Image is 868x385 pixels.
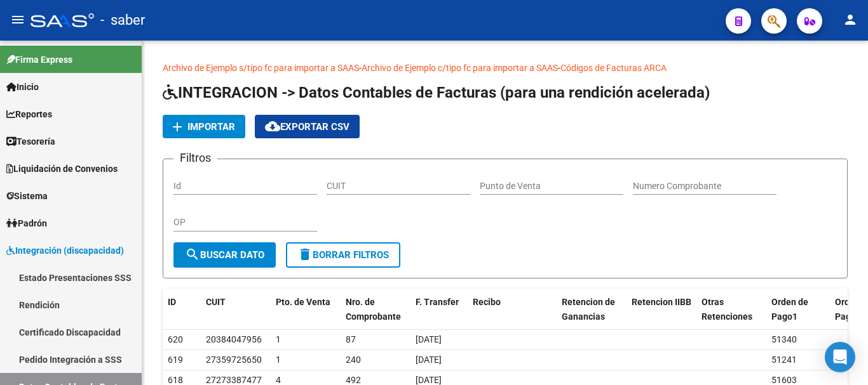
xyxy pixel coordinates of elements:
a: Códigos de Facturas ARCA [560,63,667,73]
mat-icon: person [843,12,858,27]
span: 87 [346,334,356,344]
span: F. Transfer [416,297,459,307]
span: [DATE] [416,375,442,385]
span: Inicio [6,80,39,94]
span: 27359725650 [206,355,262,365]
mat-icon: search [185,247,200,262]
button: Borrar Filtros [286,242,400,268]
span: Importar [187,121,235,133]
span: Integración (discapacidad) [6,244,124,258]
span: - saber [100,6,145,34]
datatable-header-cell: Recibo [468,289,557,330]
div: Open Intercom Messenger [825,342,855,372]
span: Orden de Pago1 [771,297,808,322]
span: 620 [168,334,183,344]
span: Tesorería [6,134,55,148]
span: CUIT [206,297,226,307]
span: 492 [346,375,361,385]
span: 618 [168,375,183,385]
span: Liquidación de Convenios [6,162,118,176]
span: Exportar CSV [265,121,349,133]
span: ID [168,297,176,307]
span: Pto. de Venta [276,297,330,307]
datatable-header-cell: Nro. de Comprobante [341,289,410,330]
button: Exportar CSV [255,115,360,138]
button: Importar [163,115,245,138]
span: INTEGRACION -> Datos Contables de Facturas (para una rendición acelerada) [163,84,710,101]
span: 1 [276,355,281,365]
mat-icon: cloud_download [265,119,280,134]
mat-icon: delete [297,247,313,262]
span: Borrar Filtros [297,249,389,261]
a: Archivo de Ejemplo s/tipo fc para importar a SAAS [163,63,359,73]
span: 4 [276,375,281,385]
button: Buscar Dato [173,242,276,268]
datatable-header-cell: Pto. de Venta [271,289,341,330]
span: 51603 [771,375,797,385]
span: Otras Retenciones [702,297,752,322]
datatable-header-cell: Retencion IIBB [627,289,696,330]
span: Sistema [6,189,48,203]
datatable-header-cell: Orden de Pago1 [766,289,830,330]
h3: Filtros [173,149,217,167]
span: Recibo [473,297,501,307]
span: [DATE] [416,334,442,344]
span: 51340 [771,334,797,344]
span: 27273387477 [206,375,262,385]
datatable-header-cell: Otras Retenciones [696,289,766,330]
mat-icon: menu [10,12,25,27]
datatable-header-cell: Retencion de Ganancias [557,289,627,330]
mat-icon: add [170,119,185,134]
span: Nro. de Comprobante [346,297,401,322]
span: Buscar Dato [185,249,264,261]
a: Archivo de Ejemplo c/tipo fc para importar a SAAS [362,63,558,73]
span: Reportes [6,107,52,121]
p: - - [163,61,848,75]
span: [DATE] [416,355,442,365]
span: 20384047956 [206,334,262,344]
datatable-header-cell: CUIT [201,289,271,330]
span: Padrón [6,216,47,230]
span: Firma Express [6,53,72,67]
span: Retencion IIBB [632,297,691,307]
datatable-header-cell: ID [163,289,201,330]
span: 51241 [771,355,797,365]
span: 240 [346,355,361,365]
span: 1 [276,334,281,344]
span: 619 [168,355,183,365]
span: Retencion de Ganancias [562,297,615,322]
datatable-header-cell: F. Transfer [410,289,468,330]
